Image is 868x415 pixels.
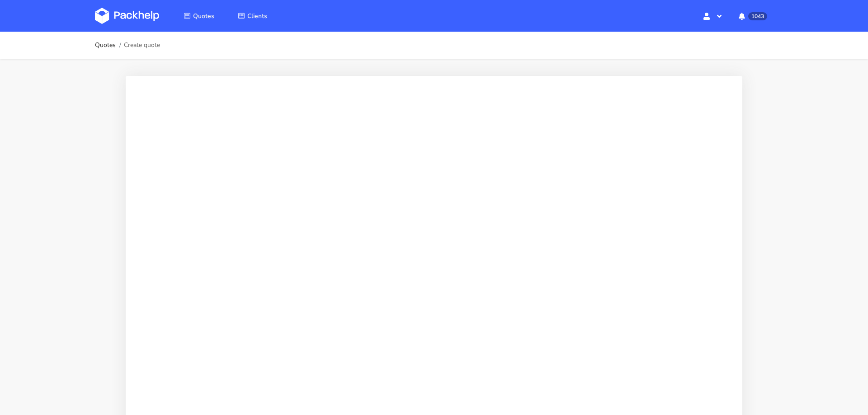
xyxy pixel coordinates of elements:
span: 1043 [748,12,767,20]
button: 1043 [731,8,773,24]
img: Dashboard [95,8,159,24]
a: Quotes [95,42,116,49]
nav: breadcrumb [95,36,160,54]
span: Clients [247,12,267,20]
span: Quotes [193,12,214,20]
a: Quotes [173,8,225,24]
span: Create quote [124,42,160,49]
a: Clients [227,8,278,24]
